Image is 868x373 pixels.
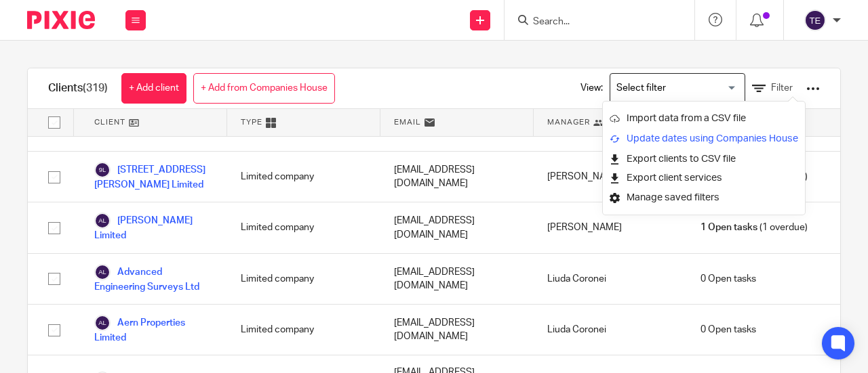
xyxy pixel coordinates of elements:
a: Manage saved filters [610,188,798,208]
span: Client [94,116,125,128]
span: 1 Open tasks [701,221,757,234]
img: svg%3E [94,315,111,331]
div: [PERSON_NAME] [534,152,687,202]
div: [EMAIL_ADDRESS][DOMAIN_NAME] [380,202,534,253]
div: Limited company [227,305,380,355]
a: Import data from a CSV file [610,108,798,129]
div: Liuda Coronei [534,254,687,304]
span: (319) [83,83,108,93]
span: Filter [771,83,793,93]
a: + Add from Companies House [193,73,335,104]
span: Email [394,116,421,128]
div: Liuda Coronei [534,305,687,355]
span: 0 Open tasks [701,272,756,286]
a: Aern Properties Limited [94,315,214,345]
div: [EMAIL_ADDRESS][DOMAIN_NAME] [380,152,534,202]
button: Export client services [610,169,722,188]
a: [PERSON_NAME] Limited [94,213,214,242]
img: svg%3E [804,9,826,31]
div: Search for option [610,73,745,104]
div: Limited company [227,254,380,304]
a: Update dates using Companies House [610,129,798,149]
img: svg%3E [94,213,111,229]
input: Search for option [612,76,737,100]
div: [EMAIL_ADDRESS][DOMAIN_NAME] [380,305,534,355]
div: Limited company [227,202,380,253]
span: (1 overdue) [701,221,808,234]
span: 0 Open tasks [701,323,756,336]
input: Search [532,16,654,28]
span: Type [241,116,262,128]
input: Select all [41,110,67,135]
div: [PERSON_NAME] [534,202,687,253]
a: [STREET_ADDRESS][PERSON_NAME] Limited [94,162,214,192]
a: + Add client [121,73,186,104]
img: svg%3E [94,264,111,280]
div: [EMAIL_ADDRESS][DOMAIN_NAME] [380,254,534,304]
a: Advanced Engineering Surveys Ltd [94,264,214,294]
h1: Clients [48,81,108,95]
span: Manager [547,116,590,128]
a: Export clients to CSV file [610,149,798,169]
div: View: [560,68,820,108]
img: svg%3E [94,162,111,178]
div: Limited company [227,152,380,202]
img: Pixie [27,11,95,29]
